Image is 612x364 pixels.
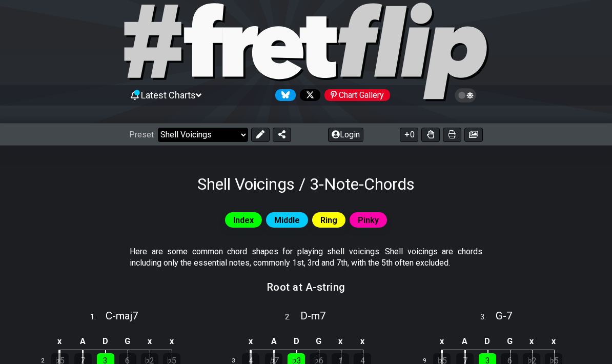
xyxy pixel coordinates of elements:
td: x [330,333,352,350]
span: Toggle light / dark theme [460,91,472,100]
select: Preset [158,128,248,142]
span: 1 . [90,312,106,323]
td: G [308,333,330,350]
a: #fretflip at Pinterest [320,89,390,101]
span: Preset [129,130,154,139]
button: Share Preset [273,128,291,142]
button: Edit Preset [251,128,270,142]
span: G - 7 [496,310,513,322]
td: x [160,333,182,350]
td: x [352,333,374,350]
td: D [476,333,499,350]
p: Here are some common chord shapes for playing shell voicings. Shell voicings are chords including... [130,246,482,269]
td: x [239,333,262,350]
td: G [116,333,138,350]
button: Create image [464,128,483,142]
td: x [138,333,160,350]
td: D [94,333,117,350]
td: x [48,333,72,350]
span: D - m7 [300,310,326,322]
span: Pinky [358,213,379,228]
span: 2 . [285,312,300,323]
h3: Root at A-string [267,281,345,293]
button: Login [328,128,363,142]
td: A [71,333,94,350]
button: 0 [400,128,418,142]
a: Follow #fretflip at X [296,89,320,101]
button: Toggle Dexterity for all fretkits [421,128,440,142]
a: Follow #fretflip at Bluesky [271,89,296,101]
span: Middle [274,213,300,228]
td: x [543,333,565,350]
td: A [454,333,477,350]
td: D [285,333,308,350]
h1: Shell Voicings / 3-Note-Chords [197,174,415,194]
span: Latest Charts [141,90,196,100]
div: Chart Gallery [324,89,390,101]
span: 3 . [480,312,496,323]
span: Index [233,213,254,228]
td: A [262,333,285,350]
td: G [499,333,521,350]
td: x [430,333,454,350]
span: C - maj7 [106,310,138,322]
button: Print [443,128,461,142]
span: Ring [320,213,337,228]
td: x [521,333,543,350]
